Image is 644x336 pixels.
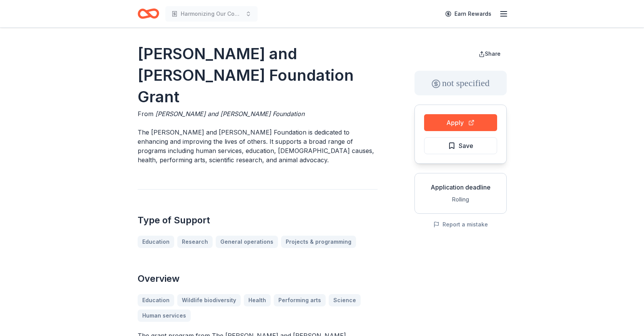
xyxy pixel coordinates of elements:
a: Research [177,236,213,248]
div: Application deadline [421,183,500,192]
span: Share [485,50,501,57]
button: Report a mistake [433,220,488,229]
a: Education [138,236,174,248]
div: From [138,109,378,118]
button: Apply [424,114,497,131]
p: The [PERSON_NAME] and [PERSON_NAME] Foundation is dedicated to enhancing and improving the lives ... [138,128,378,165]
button: Share [473,46,507,62]
span: Harmonizing Our Community: Sing Out Detroit Initiative [181,9,242,18]
a: Projects & programming [281,236,356,248]
span: Save [459,141,473,151]
div: not specified [414,71,507,95]
a: Home [138,5,159,23]
button: Harmonizing Our Community: Sing Out Detroit Initiative [165,6,258,22]
button: Save [424,137,497,154]
h2: Type of Support [138,214,378,226]
a: Earn Rewards [441,7,496,21]
div: Rolling [421,195,500,204]
h2: Overview [138,273,378,285]
a: General operations [216,236,278,248]
h1: [PERSON_NAME] and [PERSON_NAME] Foundation Grant [138,43,378,108]
span: [PERSON_NAME] and [PERSON_NAME] Foundation [155,110,305,118]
